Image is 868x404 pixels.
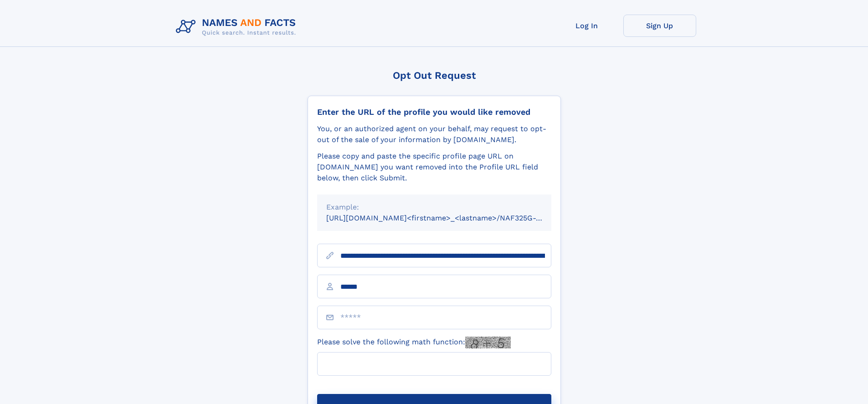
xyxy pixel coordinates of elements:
a: Log In [550,15,623,37]
div: Example: [326,202,542,213]
div: Please copy and paste the specific profile page URL on [DOMAIN_NAME] you want removed into the Pr... [317,151,551,184]
img: Logo Names and Facts [172,15,303,39]
label: Please solve the following math function: [317,337,511,348]
small: [URL][DOMAIN_NAME]<firstname>_<lastname>/NAF325G-xxxxxxxx [326,214,569,222]
a: Sign Up [623,15,696,37]
div: Enter the URL of the profile you would like removed [317,107,551,117]
div: Opt Out Request [308,70,561,81]
div: You, or an authorized agent on your behalf, may request to opt-out of the sale of your informatio... [317,123,551,145]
